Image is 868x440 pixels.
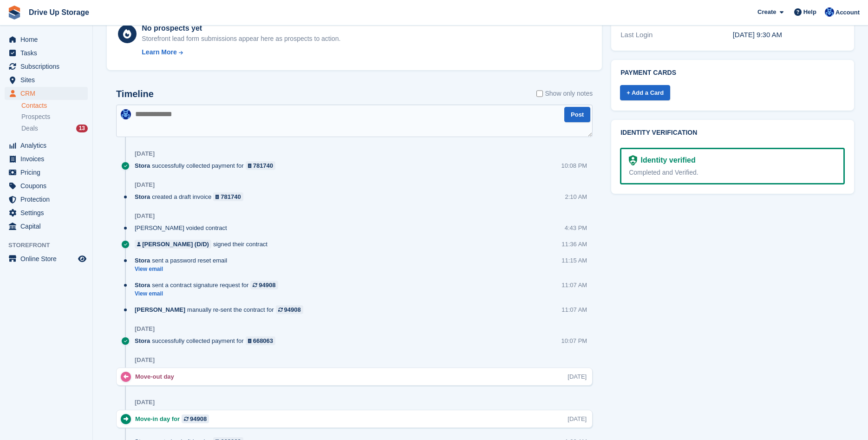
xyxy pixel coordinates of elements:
span: Coupons [20,179,76,192]
div: Last Login [620,30,732,40]
span: CRM [20,87,76,100]
div: [DATE] [568,414,587,423]
div: 10:07 PM [561,336,587,345]
time: 2025-06-30 08:30:57 UTC [733,31,782,39]
div: 668063 [253,336,273,345]
a: menu [5,166,88,179]
a: menu [5,152,88,165]
div: 11:15 AM [561,256,587,265]
div: Move-in day for [135,414,214,423]
span: Analytics [20,139,76,152]
span: Protection [20,193,76,206]
div: Learn More [142,47,176,57]
button: Post [564,107,590,122]
div: sent a contract signature request for [135,281,283,289]
div: [DATE] [568,372,587,381]
span: Stora [135,336,150,345]
div: sent a password reset email [135,256,232,265]
a: 781740 [213,192,243,201]
div: Storefront lead form submissions appear here as prospects to action. [142,34,340,44]
a: Learn More [142,47,340,57]
div: 2:10 AM [565,192,587,201]
h2: Timeline [116,89,154,99]
span: Home [20,33,76,46]
div: successfully collected payment for [135,161,280,170]
a: View email [135,265,232,273]
a: Drive Up Storage [25,5,93,20]
span: Prospects [21,112,50,121]
a: 668063 [246,336,276,345]
div: 4:43 PM [565,223,587,232]
a: Deals 13 [21,124,88,133]
img: Identity Verification Ready [629,155,637,165]
span: Capital [20,220,76,233]
input: Show only notes [536,89,543,99]
h2: Identity verification [620,129,845,137]
a: 781740 [246,161,276,170]
span: Account [835,8,860,17]
span: Deals [21,124,38,133]
div: 11:36 AM [561,240,587,249]
a: 94908 [250,281,278,289]
div: [DATE] [135,356,155,364]
a: menu [5,193,88,206]
div: 11:07 AM [561,305,587,314]
div: successfully collected payment for [135,336,280,345]
a: 94908 [182,414,209,423]
a: menu [5,179,88,192]
a: menu [5,139,88,152]
span: Storefront [8,241,92,250]
div: 781740 [221,192,241,201]
a: menu [5,206,88,219]
span: Sites [20,73,76,86]
a: Prospects [21,112,88,122]
div: [DATE] [135,212,155,220]
span: Pricing [20,166,76,179]
a: menu [5,46,88,59]
a: [PERSON_NAME] (D/D) [135,240,211,249]
a: View email [135,290,283,298]
a: menu [5,60,88,73]
span: Stora [135,161,150,170]
span: Tasks [20,46,76,59]
span: Online Store [20,252,76,265]
img: stora-icon-8386f47178a22dfd0bd8f6a31ec36ba5ce8667c1dd55bd0f319d3a0aa187defe.svg [7,6,21,20]
div: 94908 [190,414,207,423]
div: [DATE] [135,325,155,333]
div: manually re-sent the contract for [135,305,308,314]
div: 94908 [284,305,301,314]
div: signed their contract [135,240,272,249]
div: Identity verified [637,155,696,166]
a: Contacts [21,101,88,110]
div: 94908 [259,281,275,289]
h2: Payment cards [620,69,845,77]
div: 781740 [253,161,273,170]
div: 13 [76,125,88,132]
img: Widnes Team [825,7,834,17]
a: menu [5,33,88,46]
div: [DATE] [135,181,155,189]
a: Preview store [77,253,88,264]
span: Create [757,7,776,17]
a: menu [5,73,88,86]
div: 11:07 AM [561,281,587,289]
span: Stora [135,192,150,201]
img: Widnes Team [121,109,131,119]
a: menu [5,252,88,265]
a: 94908 [276,305,303,314]
span: Settings [20,206,76,219]
span: Help [803,7,816,17]
div: Completed and Verified. [629,168,836,177]
div: [DATE] [135,150,155,158]
div: created a draft invoice [135,192,248,201]
a: menu [5,87,88,100]
div: [PERSON_NAME] (D/D) [142,240,209,249]
span: Stora [135,256,150,265]
div: [PERSON_NAME] voided contract [135,223,232,232]
span: Stora [135,281,150,289]
span: [PERSON_NAME] [135,305,185,314]
div: No prospects yet [142,23,340,34]
a: menu [5,220,88,233]
div: 10:08 PM [561,161,587,170]
div: Move-out day [135,372,179,381]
